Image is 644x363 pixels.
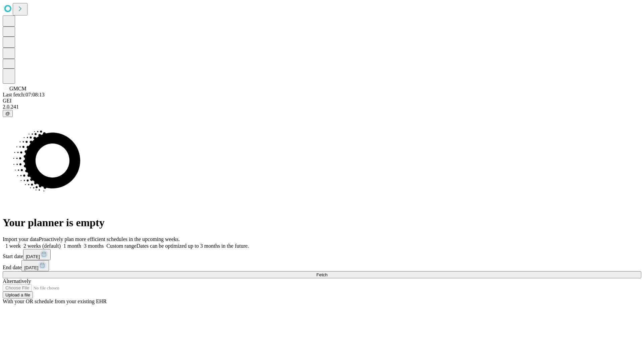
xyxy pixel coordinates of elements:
[23,249,51,260] button: [DATE]
[3,236,39,242] span: Import your data
[84,243,104,249] span: 3 months
[137,243,249,249] span: Dates can be optimized up to 3 months in the future.
[3,260,641,271] div: End date
[9,86,26,91] span: GMCM
[3,278,31,284] span: Alternatively
[3,92,45,97] span: Last fetch: 07:08:13
[26,254,40,259] span: [DATE]
[3,249,641,260] div: Start date
[3,104,641,110] div: 2.0.241
[3,271,641,278] button: Fetch
[5,111,10,116] span: @
[316,272,327,277] span: Fetch
[3,298,107,304] span: With your OR schedule from your existing EHR
[3,98,641,104] div: GEI
[39,236,180,242] span: Proactively plan more efficient schedules in the upcoming weeks.
[5,243,21,249] span: 1 week
[3,291,33,298] button: Upload a file
[3,216,641,229] h1: Your planner is empty
[24,265,38,270] span: [DATE]
[106,243,136,249] span: Custom range
[3,110,13,117] button: @
[21,260,49,271] button: [DATE]
[23,243,61,249] span: 2 weeks (default)
[63,243,81,249] span: 1 month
